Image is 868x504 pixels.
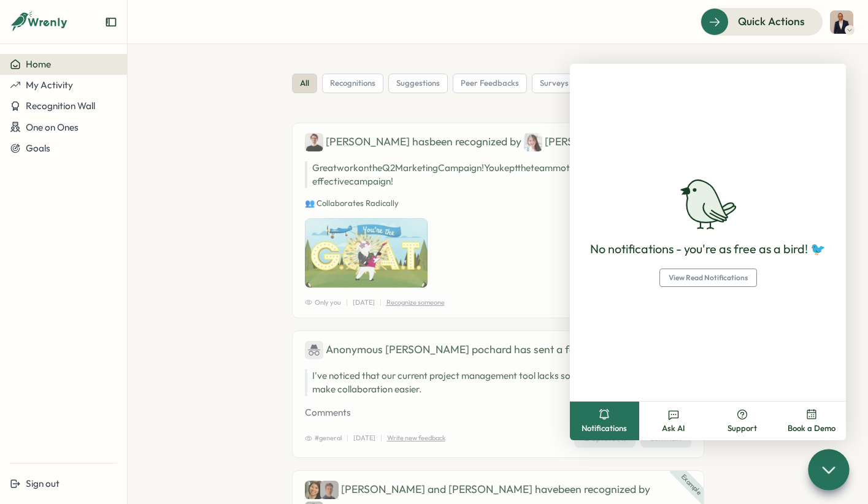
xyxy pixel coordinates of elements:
span: Notifications [582,423,627,434]
p: 👥 Collaborates Radically [305,198,691,209]
p: Great work on the Q2 Marketing Campaign! You kept the team motivated and on track with a highly e... [305,161,691,188]
p: [DATE] [353,433,375,443]
div: [PERSON_NAME] [524,133,629,151]
span: Sign out [26,478,60,489]
img: Jack [320,481,339,499]
p: Write new feedback [387,433,445,443]
span: peer feedbacks [461,78,519,89]
span: Book a Demo [788,423,835,434]
span: all [300,78,309,89]
span: Support [728,423,757,434]
span: One on Ones [26,121,79,133]
p: [DATE] [353,297,375,308]
span: Recognition Wall [26,100,95,112]
span: My Activity [26,79,73,91]
p: No notifications - you're as free as a bird! 🐦 [590,240,826,259]
p: | [346,297,348,308]
span: #general [305,433,342,443]
span: Ask AI [662,423,685,434]
span: Only you [305,297,341,308]
img: Ben [305,133,323,151]
button: Quick Actions [701,8,823,35]
button: View Read Notifications [659,269,757,287]
p: | [380,297,382,308]
p: | [347,433,348,443]
button: Book a Demo [777,402,847,440]
button: Ask AI [639,402,709,440]
span: Goals [26,142,50,154]
span: suggestions [396,78,440,89]
button: Notifications [570,402,639,440]
p: Recognize someone [386,297,445,308]
div: has sent a feedback [305,341,691,359]
span: Home [26,58,51,70]
img: Jane [524,133,542,151]
p: | [380,433,382,443]
img: Recognition Image [305,218,428,287]
button: Expand sidebar [105,16,117,28]
span: recognitions [330,78,375,89]
span: surveys [540,78,569,89]
span: View Read Notifications [669,269,748,286]
span: Comments [305,406,351,419]
button: Support [708,402,777,440]
div: [PERSON_NAME] has been recognized by [305,133,691,151]
button: Comments [305,406,691,419]
img: Cassie [305,481,323,499]
p: I've noticed that our current project management tool lacks some key features that could make col... [312,369,691,396]
div: Anonymous [PERSON_NAME] pochard [305,341,512,359]
span: Quick Actions [738,13,805,29]
img: Todd Khozein [830,10,853,34]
